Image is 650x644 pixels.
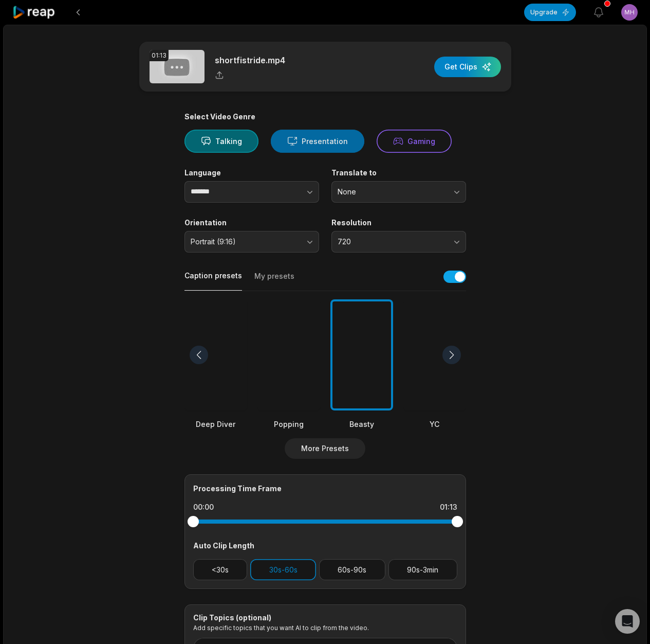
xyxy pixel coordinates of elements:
button: Caption presets [184,271,242,291]
div: Open Intercom Messenger [615,609,640,634]
label: Resolution [331,218,466,227]
button: None [331,181,466,203]
button: Presentation [271,130,364,153]
button: Get Clips [434,57,501,77]
div: Clip Topics (optional) [193,613,457,622]
button: My presets [254,271,294,291]
label: Orientation [184,218,319,227]
span: Portrait (9:16) [191,237,299,246]
div: YC [403,419,466,430]
button: Talking [184,130,258,153]
div: 00:00 [193,502,214,512]
div: Beasty [330,419,393,430]
button: 30s-60s [250,559,316,580]
p: Add specific topics that you want AI to clip from the video. [193,624,457,632]
div: 01:13 [150,50,169,61]
button: 720 [331,231,466,253]
button: 60s-90s [319,559,385,580]
button: Portrait (9:16) [184,231,319,253]
button: 90s-3min [388,559,457,580]
span: None [338,187,445,196]
div: Popping [257,419,320,430]
div: Processing Time Frame [193,483,457,494]
button: Upgrade [524,4,576,21]
p: shortfistride.mp4 [215,54,285,66]
label: Language [184,168,319,177]
span: 720 [338,237,445,246]
button: Gaming [377,130,452,153]
label: Translate to [331,168,466,177]
button: More Presets [285,438,365,459]
div: Select Video Genre [184,112,466,121]
button: <30s [193,559,248,580]
div: Deep Diver [184,419,247,430]
div: 01:13 [440,502,457,512]
div: Auto Clip Length [193,540,457,551]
